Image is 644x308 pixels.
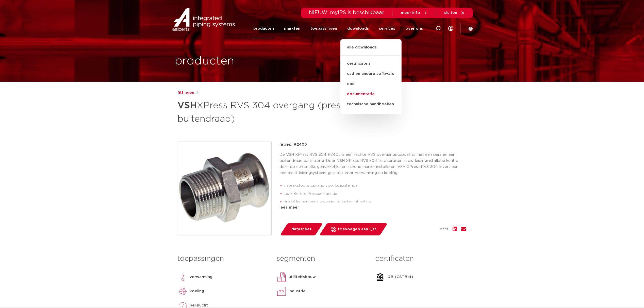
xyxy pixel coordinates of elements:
a: producten [253,19,274,38]
a: over ons [405,19,423,38]
p: groep: R2405 [280,142,467,148]
a: fittingen [178,90,194,96]
p: verwarming [190,274,213,280]
p: De VSH XPress RVS 304 R2405 is een rechte RVS overgangskoppeling met een pers en een buitendraad ... [280,152,467,176]
a: downloads [347,19,369,38]
img: koeling [178,286,188,296]
strong: VSH [178,101,197,110]
a: certificaten [340,59,402,69]
li: insteekstop: stoprand voor buisuiteinde [284,182,467,190]
p: utiliteitsbouw [289,274,316,280]
img: utiliteitsbouw [276,272,287,282]
a: cad en andere software [340,69,402,79]
p: koeling [190,288,204,294]
span: sluiten [444,11,457,15]
img: QB (CSTBat) [375,272,385,282]
a: alle downloads [340,44,402,56]
img: Product Image for VSH XPress RVS 304 overgang (press x buitendraad) [178,142,271,235]
span: toevoegen aan lijst [338,225,376,233]
a: toepassingen [310,19,337,38]
a: epd [340,79,402,89]
span: deel: [440,226,449,232]
img: verwarming [178,272,188,282]
a: documentatie [340,89,402,99]
a: datasheet [280,223,323,235]
p: QB (CSTBat) [387,274,413,280]
h3: segmenten [276,254,368,264]
a: meer info [401,11,428,15]
h3: toepassingen [178,254,269,264]
span: datasheet [291,225,311,233]
a: markten [284,19,300,38]
h1: producten [175,53,235,69]
span: meer info [401,11,420,15]
img: industrie [276,286,287,296]
li: duidelijke herkenning van materiaal en afmeting [284,198,467,206]
p: industrie [289,288,306,294]
span: NIEUW: myIPS is beschikbaar [309,10,385,15]
li: Leak Before Pressed-functie [284,190,467,198]
a: services [379,19,395,38]
a: sluiten [444,11,465,15]
a: technische handboeken [340,99,402,109]
h3: certificaten [375,254,466,264]
div: lees meer [280,204,467,211]
nav: Menu [253,19,423,38]
h1: XPress RVS 304 overgang (press x buitendraad) [178,98,368,125]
